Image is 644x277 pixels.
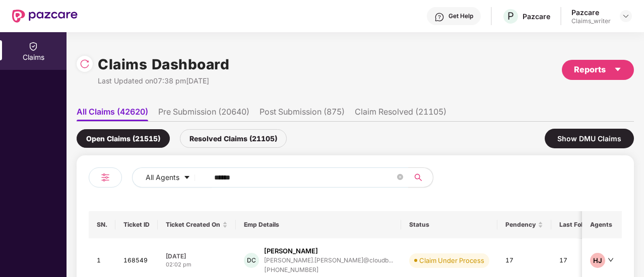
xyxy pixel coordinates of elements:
[12,10,78,23] img: New Pazcare Logo
[166,221,220,229] span: Ticket Created On
[614,65,622,73] span: caret-down
[507,10,514,22] span: P
[545,129,634,148] div: Show DMU Claims
[523,12,550,21] div: Pazcare
[98,75,229,86] div: Last Updated on 07:38 pm[DATE]
[146,172,179,183] span: All Agents
[434,12,444,22] img: svg+xml;base64,PHN2ZyBpZD0iSGVscC0zMngzMiIgeG1sbnM9Imh0dHA6Ly93d3cudzMub3JnLzIwMDAvc3ZnIiB3aWR0aD...
[401,211,497,238] th: Status
[166,252,228,260] div: [DATE]
[497,211,551,238] th: Pendency
[115,211,158,238] th: Ticket ID
[505,221,536,229] span: Pendency
[158,211,236,238] th: Ticket Created On
[559,221,603,229] span: Last Follow Up
[551,211,618,238] th: Last Follow Up
[158,107,249,121] li: Pre Submission (20640)
[419,255,484,265] div: Claim Under Process
[264,265,393,275] div: [PHONE_NUMBER]
[574,63,622,76] div: Reports
[28,41,38,51] img: svg+xml;base64,PHN2ZyBpZD0iQ2xhaW0iIHhtbG5zPSJodHRwOi8vd3d3LnczLm9yZy8yMDAwL3N2ZyIgd2lkdGg9IjIwIi...
[77,107,148,121] li: All Claims (42620)
[571,8,611,17] div: Pazcare
[99,171,111,183] img: svg+xml;base64,PHN2ZyB4bWxucz0iaHR0cDovL3d3dy53My5vcmcvMjAwMC9zdmciIHdpZHRoPSIyNCIgaGVpZ2h0PSIyNC...
[132,167,212,188] button: All Agentscaret-down
[77,129,170,148] div: Open Claims (21515)
[355,107,446,121] li: Claim Resolved (21105)
[448,12,473,20] div: Get Help
[180,129,287,148] div: Resolved Claims (21105)
[571,17,611,25] div: Claims_writer
[590,253,605,268] div: HJ
[89,211,115,238] th: SN.
[582,211,622,238] th: Agents
[260,107,345,121] li: Post Submission (875)
[264,257,393,263] div: [PERSON_NAME].[PERSON_NAME]@cloudb...
[80,59,90,69] img: svg+xml;base64,PHN2ZyBpZD0iUmVsb2FkLTMyeDMyIiB4bWxucz0iaHR0cDovL3d3dy53My5vcmcvMjAwMC9zdmciIHdpZH...
[236,211,401,238] th: Emp Details
[608,257,614,263] span: down
[244,253,259,268] div: DC
[183,174,190,182] span: caret-down
[264,246,318,256] div: [PERSON_NAME]
[622,12,630,20] img: svg+xml;base64,PHN2ZyBpZD0iRHJvcGRvd24tMzJ4MzIiIHhtbG5zPSJodHRwOi8vd3d3LnczLm9yZy8yMDAwL3N2ZyIgd2...
[166,260,228,269] div: 02:02 pm
[98,53,229,75] h1: Claims Dashboard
